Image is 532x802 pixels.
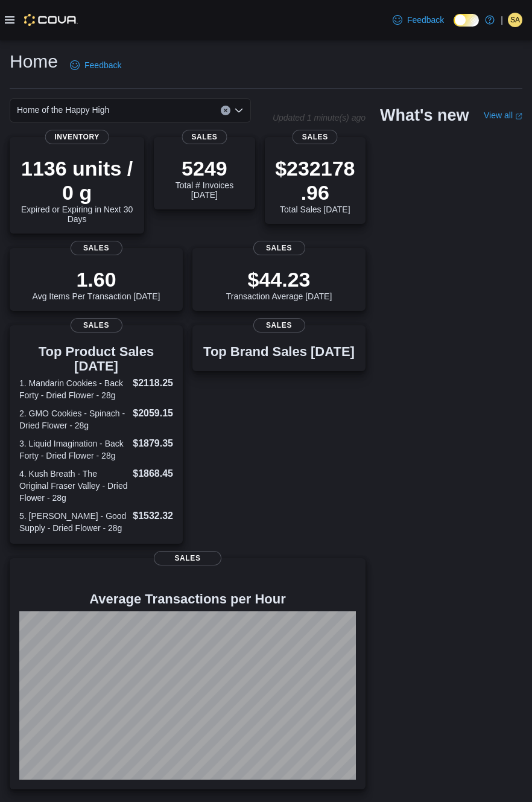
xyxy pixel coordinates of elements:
div: Total Sales [DATE] [274,156,356,214]
p: $44.23 [226,267,332,291]
div: Total # Invoices [DATE] [163,156,245,200]
div: Shawn Alexander [508,13,522,27]
dd: $1532.32 [133,509,173,523]
img: Cova [24,14,78,26]
dt: 4. Kush Breath - The Original Fraser Valley - Dried Flower - 28g [19,468,128,504]
dd: $1868.45 [133,466,173,481]
div: Avg Items Per Transaction [DATE] [33,267,160,301]
a: Feedback [388,8,449,32]
p: $232178.96 [274,156,356,205]
h3: Top Product Sales [DATE] [19,345,173,374]
h1: Home [10,49,58,74]
span: Feedback [84,59,121,71]
span: Sales [182,130,227,144]
span: Sales [70,318,122,333]
input: Dark Mode [454,14,479,27]
dt: 2. GMO Cookies - Spinach - Dried Flower - 28g [19,407,128,431]
dd: $2059.15 [133,406,173,421]
div: Transaction Average [DATE] [226,267,332,301]
button: Open list of options [234,106,244,115]
dt: 1. Mandarin Cookies - Back Forty - Dried Flower - 28g [19,377,128,401]
p: | [501,13,503,27]
p: 1136 units / 0 g [19,156,135,205]
div: Expired or Expiring in Next 30 Days [19,156,135,224]
h4: Average Transactions per Hour [19,592,356,606]
span: Sales [253,318,305,333]
span: Sales [70,241,122,255]
span: Sales [253,241,305,255]
span: Sales [154,551,221,565]
a: View allExternal link [484,110,522,120]
svg: External link [515,113,522,120]
span: Inventory [45,130,109,144]
span: SA [510,13,520,27]
dd: $2118.25 [133,376,173,390]
span: Sales [293,130,338,144]
span: Dark Mode [454,27,454,27]
h3: Top Brand Sales [DATE] [203,345,355,359]
span: Home of the Happy High [17,103,109,117]
dt: 5. [PERSON_NAME] - Good Supply - Dried Flower - 28g [19,510,128,534]
dt: 3. Liquid Imagination - Back Forty - Dried Flower - 28g [19,438,128,462]
h2: What's new [380,106,469,125]
button: Clear input [221,106,230,115]
p: 1.60 [33,267,160,291]
p: 5249 [163,156,245,180]
a: Feedback [65,53,126,77]
p: Updated 1 minute(s) ago [273,113,366,123]
span: Feedback [407,14,444,26]
dd: $1879.35 [133,436,173,451]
